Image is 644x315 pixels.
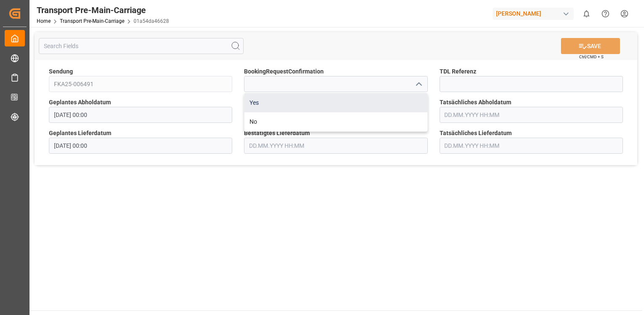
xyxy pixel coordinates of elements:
div: Yes [244,93,427,112]
a: Home [37,18,51,24]
button: Help Center [596,4,615,23]
input: Search Fields [39,38,244,54]
button: show 0 new notifications [577,4,596,23]
span: Geplantes Lieferdatum [49,129,111,138]
span: Tatsächliches Abholdatum [440,98,511,107]
span: TDL Referenz [440,67,476,76]
input: DD.MM.YYYY HH:MM [440,138,623,154]
a: Transport Pre-Main-Carriage [60,18,124,24]
span: Bestätigtes Lieferdatum [244,129,310,138]
input: DD.MM.YYYY HH:MM [440,107,623,123]
div: Transport Pre-Main-Carriage [37,4,169,16]
span: Ctrl/CMD + S [579,54,604,60]
input: DD.MM.YYYY HH:MM [49,138,232,154]
input: DD.MM.YYYY HH:MM [49,107,232,123]
span: BookingRequestConfirmation [244,67,324,76]
span: Tatsächliches Lieferdatum [440,129,512,138]
button: [PERSON_NAME] [493,5,577,22]
input: DD.MM.YYYY HH:MM [244,138,427,154]
span: Geplantes Abholdatum [49,98,111,107]
span: Sendung [49,67,73,76]
div: [PERSON_NAME] [493,8,574,20]
button: SAVE [561,38,620,54]
div: No [244,112,427,131]
button: close menu [412,78,424,91]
